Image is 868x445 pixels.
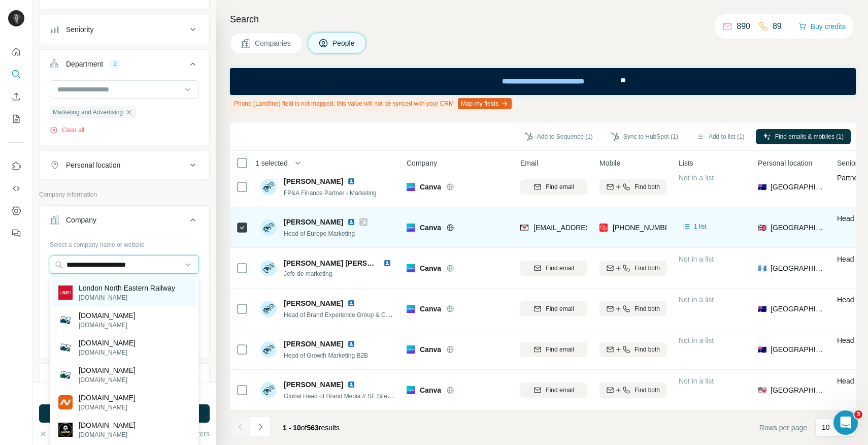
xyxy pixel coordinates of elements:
button: Find both [599,261,666,276]
span: Find both [635,386,660,395]
button: Search [8,65,24,83]
button: Use Surfe on LinkedIn [8,157,24,175]
span: Lists [679,158,693,168]
button: Clear [39,429,68,439]
button: Sync to HubSpot (1) [604,129,685,144]
button: Add to Sequence (1) [518,129,600,144]
button: Find both [599,342,666,357]
span: [PERSON_NAME] [284,217,343,227]
span: Head of Europe Marketing [284,230,355,237]
img: Avatar [260,260,277,276]
span: Head of Brand Experience Group & Company Goal Lead [284,310,437,319]
button: Add to list (1) [689,129,752,144]
img: Logo of Canva [407,264,415,272]
img: LinkedIn logo [347,340,355,348]
span: results [283,424,340,432]
span: Find both [635,264,660,273]
button: Find both [599,301,666,316]
span: 563 [307,424,319,432]
p: London North Eastern Railway [79,283,175,293]
button: Find emails & mobiles (1) [756,129,851,144]
span: [GEOGRAPHIC_DATA] [771,263,825,273]
div: Select a company name or website [50,236,199,249]
span: 🇦🇺 [758,182,766,192]
span: Head of Growth Marketing B2B [284,352,368,359]
span: [PERSON_NAME] [284,339,343,349]
span: Partner [837,174,860,182]
img: lawoolner.co.uk [58,368,73,382]
img: Avatar [260,219,277,236]
button: Feedback [8,224,24,242]
span: Jefe de marketing [284,269,395,278]
button: Find email [520,383,587,398]
span: 1 selected [255,158,288,168]
span: Canva [420,385,441,395]
span: Find email [546,182,574,192]
button: Seniority [40,17,209,42]
span: Head [837,296,854,304]
span: Find email [546,304,574,313]
button: Clear all [50,125,84,135]
span: 🇬🇹 [758,263,766,273]
img: Avatar [260,301,277,317]
button: Find both [599,383,666,398]
span: 1 - 10 [283,424,301,432]
span: Marketing and Advertising [53,108,123,117]
img: amymilner.co.uk [58,313,73,327]
img: LinkedIn logo [347,177,355,185]
span: [GEOGRAPHIC_DATA] [771,385,825,395]
img: LinkedIn logo [383,259,391,267]
p: [DOMAIN_NAME] [79,420,136,430]
p: [DOMAIN_NAME] [79,293,175,302]
span: Not in a list [679,296,714,304]
img: Logo of Canva [407,386,415,394]
button: Buy credits [798,19,846,34]
span: Canva [420,263,441,273]
span: [EMAIL_ADDRESS][DOMAIN_NAME] [533,224,654,232]
img: Avatar [8,10,24,26]
button: Find email [520,342,587,357]
iframe: Intercom live chat [833,410,858,435]
span: Find emails & mobiles (1) [775,132,844,141]
p: 10 [822,422,830,432]
span: Companies [255,38,292,48]
div: Company [66,215,96,225]
span: 🇬🇧 [758,222,766,233]
img: Avatar [260,179,277,195]
span: [PERSON_NAME] [284,176,343,186]
span: of [301,424,307,432]
span: Find email [546,345,574,354]
img: Avatar [260,382,277,398]
span: Global Head of Brand Media // SF Site Lead [284,392,403,400]
span: People [332,38,356,48]
span: Not in a list [679,255,714,263]
img: provider findymail logo [520,222,528,233]
button: Quick start [8,43,24,61]
p: [DOMAIN_NAME] [79,403,136,412]
span: Find both [635,345,660,354]
p: Company information [39,190,210,199]
div: Personal location [66,160,120,170]
img: LinkedIn logo [347,218,355,226]
h4: Search [230,12,856,26]
span: Personal location [758,158,812,168]
button: Find both [599,179,666,195]
span: [GEOGRAPHIC_DATA] [771,304,825,314]
span: Head [837,255,854,263]
span: Rows per page [759,423,807,433]
img: Logo of Canva [407,345,415,354]
button: Dashboard [8,202,24,220]
img: garethmilner.co.uk [58,423,73,437]
button: Company [40,208,209,236]
div: 1 [109,59,121,69]
span: Not in a list [679,174,714,182]
button: Enrich CSV [8,87,24,106]
p: [DOMAIN_NAME] [79,338,136,348]
button: Map my fields [458,98,512,109]
span: Head [837,214,854,222]
img: jackmilner.co.uk [58,340,73,355]
div: Phone (Landline) field is not mapped, this value will not be synced with your CRM [230,95,514,112]
button: Find email [520,261,587,276]
span: Find email [546,264,574,273]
